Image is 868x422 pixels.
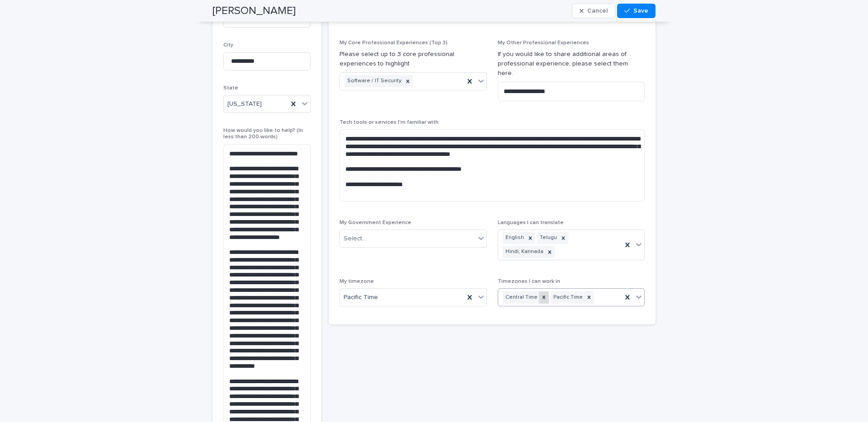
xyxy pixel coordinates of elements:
[223,42,233,48] span: City
[503,246,545,258] div: Hindi, Kannada
[340,120,439,125] span: Tech tools or services I'm familiar with
[498,279,560,284] span: Timezones I can work in
[340,279,374,284] span: My timezone
[344,234,366,244] div: Select...
[572,4,615,18] button: Cancel
[551,291,584,304] div: Pacific Time
[344,75,403,87] div: Software / IT Security
[587,8,608,14] span: Cancel
[503,291,539,304] div: Central Time
[212,5,296,18] h2: [PERSON_NAME]
[223,85,238,91] span: State
[617,4,656,18] button: Save
[223,128,303,140] span: How would you like to help? (In less than 200 words)
[537,232,558,244] div: Telugu
[227,99,262,109] span: [US_STATE]
[340,220,411,225] span: My Government Experience
[340,50,487,69] p: Please select up to 3 core professional experiences to highlight
[498,40,589,46] span: My Other Professional Experiences
[498,220,564,225] span: Languages I can translate
[633,8,648,14] span: Save
[498,50,645,78] p: If you would like to share additional areas of professional experience, please select them here.
[340,40,448,46] span: My Core Professional Experiences (Top 3)
[503,232,525,244] div: English
[344,293,378,302] span: Pacific Time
